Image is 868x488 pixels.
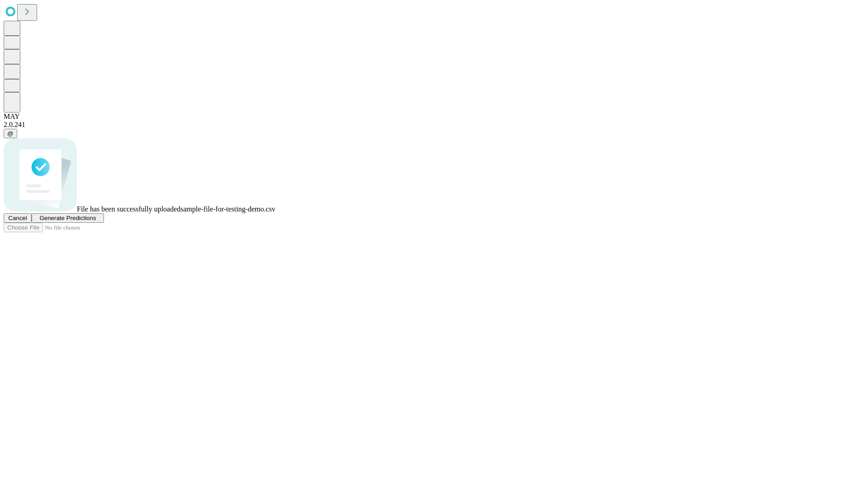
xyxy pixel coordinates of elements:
button: @ [4,129,17,138]
span: sample-file-for-testing-demo.csv [180,205,275,213]
span: File has been successfully uploaded [77,205,180,213]
div: MAY [4,113,864,121]
span: Generate Predictions [39,215,96,221]
div: 2.0.241 [4,121,864,129]
span: @ [7,130,14,137]
button: Generate Predictions [32,213,104,223]
span: Cancel [8,215,27,221]
button: Cancel [4,213,32,223]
